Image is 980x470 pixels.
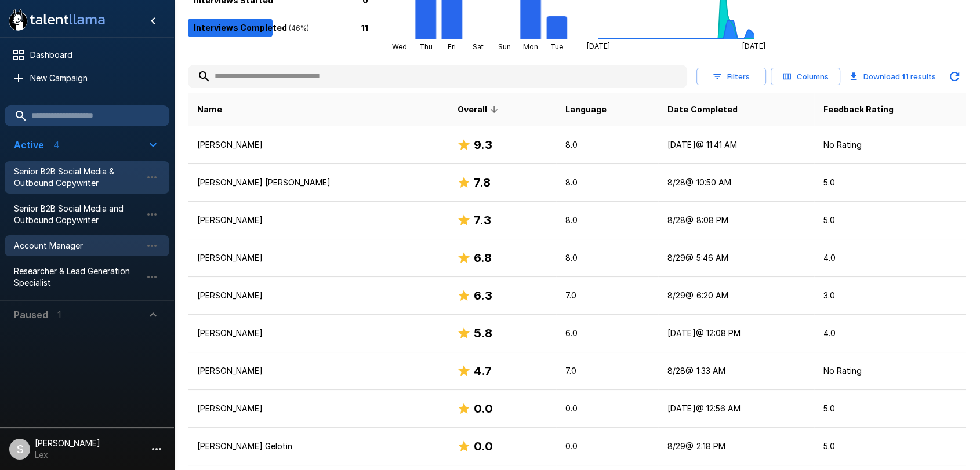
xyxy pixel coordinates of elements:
h6: 9.3 [473,136,492,154]
h6: 4.7 [473,362,491,380]
h6: 7.8 [473,173,490,192]
p: 8.0 [565,214,649,226]
p: 7.0 [565,365,649,377]
td: 8/28 @ 1:33 AM [658,352,814,390]
td: 8/28 @ 8:08 PM [658,202,814,239]
tspan: Tue [550,42,563,51]
p: No Rating [823,365,957,377]
p: 5.0 [823,403,957,414]
span: Language [565,103,607,116]
p: [PERSON_NAME] [197,327,438,339]
tspan: [DATE] [742,42,765,50]
td: [DATE] @ 11:41 AM [658,126,814,164]
h6: 0.0 [473,399,492,418]
p: 8.0 [565,252,649,264]
p: 5.0 [823,177,957,188]
tspan: Sat [473,42,484,51]
tspan: Wed [391,42,406,51]
p: 5.0 [823,214,957,226]
button: Updated Today - 5:20 PM [943,65,966,88]
p: [PERSON_NAME] Gelotin [197,440,438,452]
p: [PERSON_NAME] [PERSON_NAME] [197,177,438,188]
tspan: [DATE] [587,42,610,50]
h6: 6.8 [473,249,491,267]
p: 11 [361,21,368,34]
p: 8.0 [565,177,649,188]
button: Download 11 results [845,65,941,88]
p: [PERSON_NAME] [197,403,438,414]
span: Date Completed [667,103,737,116]
p: 0.0 [565,440,649,452]
p: [PERSON_NAME] [197,139,438,151]
td: 8/29 @ 6:20 AM [658,277,814,315]
button: Columns [771,68,840,86]
span: Name [197,103,222,116]
p: [PERSON_NAME] [197,290,438,301]
p: 5.0 [823,440,957,452]
p: 7.0 [565,290,649,301]
span: Feedback Rating [823,103,894,116]
tspan: Mon [523,42,538,51]
p: 0.0 [565,403,649,414]
span: Overall [457,103,502,116]
tspan: Fri [448,42,456,51]
td: 8/29 @ 2:18 PM [658,428,814,465]
h6: 7.3 [473,211,491,229]
h6: 5.8 [473,324,492,343]
h6: 6.3 [473,286,492,305]
p: 3.0 [823,290,957,301]
tspan: Sun [498,42,511,51]
tspan: Thu [419,42,432,51]
p: 8.0 [565,139,649,151]
b: 11 [902,72,909,81]
p: [PERSON_NAME] [197,214,438,226]
p: [PERSON_NAME] [197,365,438,377]
td: [DATE] @ 12:08 PM [658,315,814,352]
p: [PERSON_NAME] [197,252,438,264]
td: 8/29 @ 5:46 AM [658,239,814,277]
h6: 0.0 [473,437,492,456]
td: [DATE] @ 12:56 AM [658,390,814,428]
td: 8/28 @ 10:50 AM [658,164,814,202]
p: No Rating [823,139,957,151]
p: 6.0 [565,327,649,339]
p: 4.0 [823,327,957,339]
p: 4.0 [823,252,957,264]
button: Filters [696,68,766,86]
